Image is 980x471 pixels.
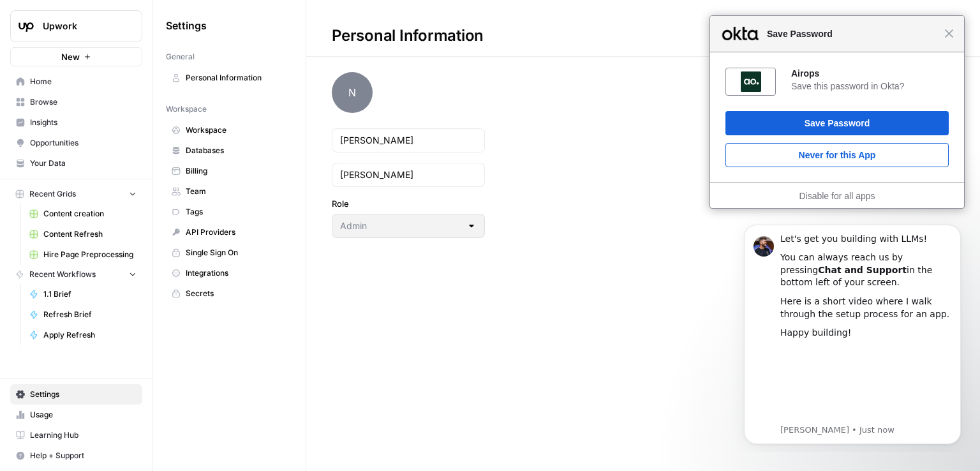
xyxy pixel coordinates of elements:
span: Settings [30,389,137,400]
a: Tags [166,202,293,222]
span: Browse [30,96,137,108]
img: yT6gqQAAAAGSURBVAMAcz8RspZpNwEAAAAASUVORK5CYII= [741,71,761,92]
span: Workspace [166,103,207,115]
span: Close [944,29,954,38]
span: Billing [186,165,287,177]
a: 1.1 Brief [24,284,142,304]
span: Recent Grids [29,188,76,200]
span: Apply Refresh [43,329,137,341]
span: Home [30,76,137,87]
span: Single Sign On [186,247,287,258]
a: Content Refresh [24,224,142,244]
button: New [10,47,142,66]
a: Refresh Brief [24,304,142,325]
span: Integrations [186,267,287,279]
a: Learning Hub [10,425,142,445]
p: Message from Steven, sent Just now [56,211,226,223]
span: Help + Support [30,450,137,461]
div: Save this password in Okta? [791,80,949,92]
span: Insights [30,117,137,128]
a: Hire Page Preprocessing [24,244,142,265]
a: Your Data [10,153,142,174]
a: Browse [10,92,142,112]
span: Team [186,186,287,197]
a: Usage [10,405,142,425]
button: Save Password [725,111,949,135]
span: Opportunities [30,137,137,149]
span: Secrets [186,288,287,299]
span: Personal Information [186,72,287,84]
a: Home [10,71,142,92]
button: Workspace: Upwork [10,10,142,42]
iframe: Intercom notifications message [725,213,980,452]
button: Recent Grids [10,184,142,204]
span: Save Password [761,26,944,41]
span: Content Refresh [43,228,137,240]
span: Usage [30,409,137,421]
a: Secrets [166,283,293,304]
a: Apply Refresh [24,325,142,345]
span: New [61,50,80,63]
div: Airops [791,68,949,79]
a: Personal Information [166,68,293,88]
span: N [332,72,373,113]
span: Refresh Brief [43,309,137,320]
a: Integrations [166,263,293,283]
span: Learning Hub [30,430,137,441]
span: 1.1 Brief [43,288,137,300]
div: Personal Information [306,26,509,46]
span: Content creation [43,208,137,220]
span: Upwork [43,20,120,33]
a: Single Sign On [166,243,293,263]
span: Hire Page Preprocessing [43,249,137,260]
a: Content creation [24,204,142,224]
label: Role [332,197,485,210]
a: Disable for all apps [799,191,875,201]
button: Help + Support [10,445,142,466]
a: Opportunities [10,133,142,153]
a: Databases [166,140,293,161]
span: API Providers [186,227,287,238]
a: API Providers [166,222,293,243]
a: Team [166,181,293,202]
span: Tags [186,206,287,218]
a: Workspace [166,120,293,140]
a: Billing [166,161,293,181]
span: Settings [166,18,207,33]
a: Insights [10,112,142,133]
span: Your Data [30,158,137,169]
iframe: youtube [56,133,226,209]
a: Settings [10,384,142,405]
span: Databases [186,145,287,156]
button: Recent Workflows [10,265,142,284]
span: General [166,51,195,63]
button: Never for this App [725,143,949,167]
img: Upwork Logo [15,15,38,38]
span: Workspace [186,124,287,136]
span: Recent Workflows [29,269,96,280]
